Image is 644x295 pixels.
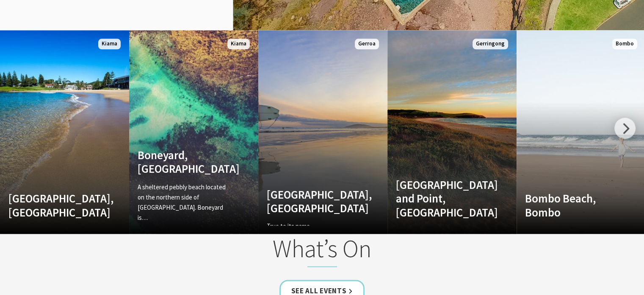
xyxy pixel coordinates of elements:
span: Kiama [227,39,250,49]
a: [GEOGRAPHIC_DATA] and Point, [GEOGRAPHIC_DATA] Gerringong [387,30,517,234]
h2: What’s On [156,234,488,267]
p: True to its name, [GEOGRAPHIC_DATA] makes up just over 12 kilometres of… [267,221,359,252]
span: Kiama [98,39,121,49]
span: Gerringong [473,39,508,49]
h4: [GEOGRAPHIC_DATA] and Point, [GEOGRAPHIC_DATA] [396,178,489,219]
p: A sheltered pebbly beach located on the northern side of [GEOGRAPHIC_DATA]. Boneyard is… [138,182,230,223]
h4: Boneyard, [GEOGRAPHIC_DATA] [138,148,230,176]
h4: [GEOGRAPHIC_DATA], [GEOGRAPHIC_DATA] [267,188,359,215]
h4: [GEOGRAPHIC_DATA], [GEOGRAPHIC_DATA] [8,191,101,219]
h4: Bombo Beach, Bombo [525,191,618,219]
span: Gerroa [355,39,379,49]
a: Another Image Used [GEOGRAPHIC_DATA], [GEOGRAPHIC_DATA] True to its name, [GEOGRAPHIC_DATA] makes... [258,30,387,234]
span: Bombo [612,39,637,49]
a: Boneyard, [GEOGRAPHIC_DATA] A sheltered pebbly beach located on the northern side of [GEOGRAPHIC_... [129,30,258,234]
